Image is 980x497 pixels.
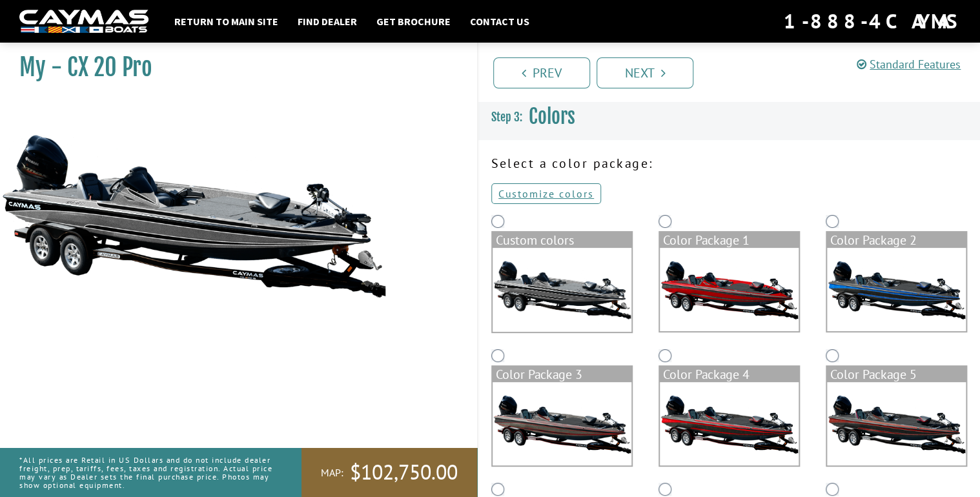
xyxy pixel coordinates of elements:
div: Custom colors [493,232,631,248]
img: color_package_322.png [660,248,799,331]
div: 1-888-4CAYMAS [784,7,961,35]
a: Customize colors [491,183,601,204]
img: color_package_326.png [827,382,966,465]
p: *All prices are Retail in US Dollars and do not include dealer freight, prep, tariffs, fees, taxe... [19,449,272,496]
a: Get Brochure [370,13,457,30]
a: Next [597,57,693,88]
a: Return to main site [168,13,285,30]
div: Color Package 1 [660,232,799,248]
img: color_package_325.png [660,382,799,465]
img: color_package_323.png [827,248,966,331]
div: Color Package 4 [660,367,799,382]
h1: My - CX 20 Pro [19,53,445,82]
a: MAP:$102,750.00 [301,448,477,497]
img: color_package_324.png [493,382,631,465]
a: Contact Us [464,13,536,30]
div: Color Package 3 [493,367,631,382]
div: Color Package 2 [827,232,966,248]
div: Color Package 5 [827,367,966,382]
h3: Colors [478,93,980,141]
a: Find Dealer [291,13,363,30]
img: cx-Base-Layer.png [493,248,631,332]
span: $102,750.00 [350,459,458,486]
ul: Pagination [490,56,980,88]
a: Standard Features [857,57,961,72]
p: Select a color package: [491,154,967,173]
span: MAP: [321,466,343,480]
a: Prev [493,57,590,88]
img: white-logo-c9c8dbefe5ff5ceceb0f0178aa75bf4bb51f6bca0971e226c86eb53dfe498488.png [19,10,148,34]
